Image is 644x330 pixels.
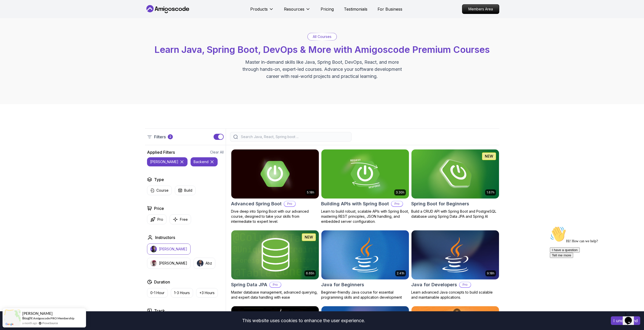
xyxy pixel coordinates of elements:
img: Java for Developers card [411,230,499,279]
h2: Building APIs with Spring Boot [321,200,389,207]
a: Pricing [321,6,334,12]
a: Amigoscode PRO Membership [33,316,74,320]
span: Bought [22,316,33,320]
p: 3.30h [396,190,404,194]
p: Products [250,6,268,12]
button: +3 Hours [196,288,218,298]
button: instructor imgAbz [194,258,215,269]
img: instructor img [150,260,157,267]
a: ProveSource [42,321,58,325]
button: instructor img[PERSON_NAME] [147,244,191,255]
button: Clear All [210,150,224,155]
p: 0-1 Hour [150,290,164,295]
img: Java for Beginners card [321,230,409,279]
div: 👋Hi! How can we help?I have a questionTell me more [2,2,93,34]
p: Resources [284,6,304,12]
p: [PERSON_NAME] [159,261,187,266]
p: Dive deep into Spring Boot with our advanced course, designed to take your skills from intermedia... [231,209,319,224]
h2: Type [154,177,164,183]
h2: Spring Boot for Beginners [411,200,469,207]
button: 1-3 Hours [171,288,193,298]
iframe: chat widget [623,310,639,325]
a: Java for Beginners card2.41hJava for BeginnersBeginner-friendly Java course for essential program... [321,230,409,300]
p: Members Area [462,5,499,14]
h2: Instructors [155,234,175,240]
button: Accept cookies [611,316,640,325]
input: Search Java, React, Spring boot ... [240,134,348,139]
a: Testimonials [344,6,367,12]
iframe: chat widget [548,224,639,307]
p: 1.67h [487,190,494,194]
p: 6.65h [306,271,314,275]
img: :wave: [2,2,18,18]
p: Master in-demand skills like Java, Spring Boot, DevOps, React, and more through hands-on, expert-... [237,59,407,80]
p: Learn advanced Java concepts to build scalable and maintainable applications. [411,290,499,300]
img: instructor img [150,246,157,252]
p: Pro [157,217,163,222]
button: backend [191,157,218,166]
h2: Java for Developers [411,281,457,288]
a: Spring Data JPA card6.65hNEWSpring Data JPAProMaster database management, advanced querying, and ... [231,230,319,300]
button: I have a question [2,23,32,29]
img: Spring Data JPA card [231,230,319,279]
h2: Spring Data JPA [231,281,267,288]
img: instructor img [197,260,203,267]
p: Beginner-friendly Java course for essential programming skills and application development [321,290,409,300]
h2: Price [154,205,164,211]
p: Pro [284,201,295,206]
button: Pro [147,214,167,224]
p: Free [180,217,188,222]
p: 1-3 Hours [174,290,190,295]
p: Course [156,188,169,193]
span: Hi! How can we help? [2,15,50,19]
p: NEW [485,154,493,159]
img: Spring Boot for Beginners card [411,149,499,199]
h2: Applied Filters [147,149,175,155]
p: 2 [169,135,171,139]
p: All Courses [313,34,331,39]
p: [PERSON_NAME] [150,159,178,164]
p: Master database management, advanced querying, and expert data handling with ease [231,290,319,300]
button: Resources [284,6,310,16]
img: provesource social proof notification image [4,310,20,326]
a: Java for Developers card9.18hJava for DevelopersProLearn advanced Java concepts to build scalable... [411,230,499,300]
button: Build [175,186,196,195]
h2: Track [154,308,165,314]
a: Advanced Spring Boot card5.18hAdvanced Spring BootProDive deep into Spring Boot with our advanced... [231,149,319,224]
p: 5.18h [307,190,314,194]
p: NEW [305,235,313,240]
p: Pro [391,201,403,206]
a: Building APIs with Spring Boot card3.30hBuilding APIs with Spring BootProLearn to build robust, s... [321,149,409,224]
p: Build [184,188,192,193]
button: Tell me more [2,29,25,34]
button: Free [170,214,191,224]
h2: Advanced Spring Boot [231,200,282,207]
a: For Business [378,6,402,12]
p: Build a CRUD API with Spring Boot and PostgreSQL database using Spring Data JPA and Spring AI [411,209,499,219]
img: Advanced Spring Boot card [231,149,319,199]
span: Learn Java, Spring Boot, DevOps & More with Amigoscode Premium Courses [154,44,490,55]
p: Learn to build robust, scalable APIs with Spring Boot, mastering REST principles, JSON handling, ... [321,209,409,224]
p: Pro [270,282,281,287]
button: Course [147,186,172,195]
p: 9.18h [487,271,494,275]
button: Products [250,6,274,16]
p: Abz [205,261,212,266]
p: Filters [154,134,166,140]
p: [PERSON_NAME] [159,247,187,252]
a: Members Area [462,4,499,14]
button: instructor img[PERSON_NAME] [147,258,191,269]
button: [PERSON_NAME] [147,157,188,166]
h2: Duration [154,279,170,285]
a: Spring Boot for Beginners card1.67hNEWSpring Boot for BeginnersBuild a CRUD API with Spring Boot ... [411,149,499,219]
img: Building APIs with Spring Boot card [321,149,409,199]
h2: Java for Beginners [321,281,364,288]
div: This website uses cookies to enhance the user experience. [4,315,603,326]
button: 0-1 Hour [147,288,168,298]
p: +3 Hours [199,290,215,295]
